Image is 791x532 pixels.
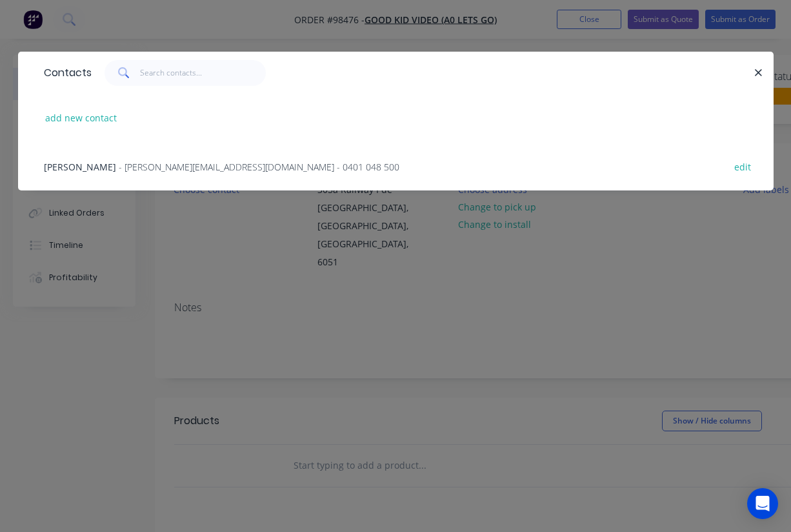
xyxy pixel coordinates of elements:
div: Open Intercom Messenger [747,488,778,519]
button: edit [728,158,758,175]
input: Search contacts... [140,60,266,86]
button: add new contact [39,109,124,127]
span: [PERSON_NAME] [44,161,116,173]
div: Contacts [37,52,92,94]
span: - [PERSON_NAME][EMAIL_ADDRESS][DOMAIN_NAME] - 0401 048 500 [119,161,399,173]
